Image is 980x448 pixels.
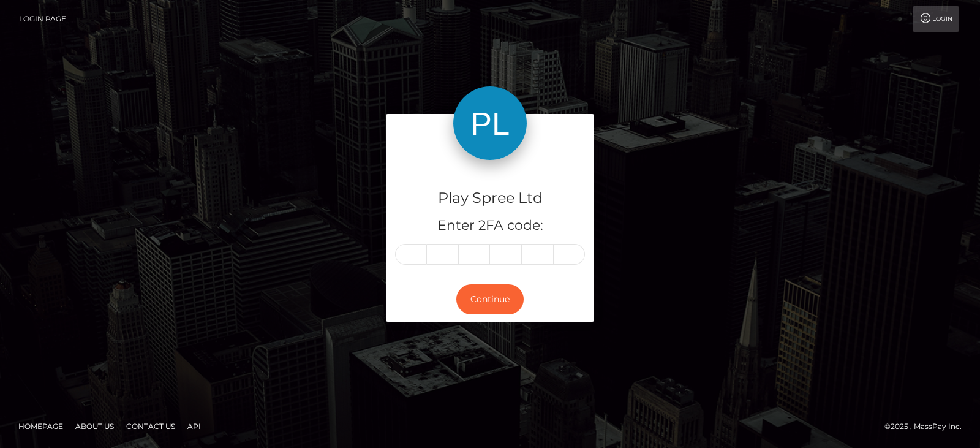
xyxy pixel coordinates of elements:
[913,6,959,32] a: Login
[183,417,206,436] a: API
[884,420,971,433] div: © 2025 , MassPay Inc.
[13,417,68,436] a: Homepage
[121,417,180,436] a: Contact Us
[70,417,119,436] a: About Us
[456,284,524,314] button: Continue
[19,6,66,32] a: Login Page
[453,86,527,160] img: Play Spree Ltd
[395,216,585,235] h5: Enter 2FA code:
[395,188,585,209] h4: Play Spree Ltd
